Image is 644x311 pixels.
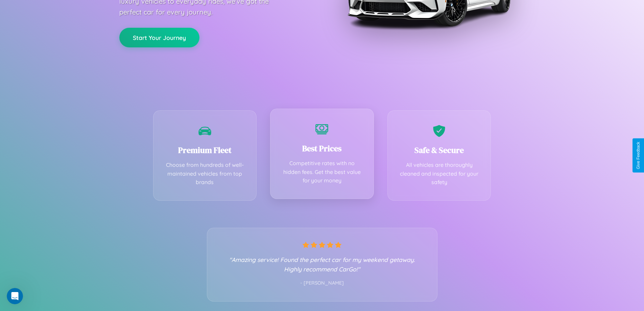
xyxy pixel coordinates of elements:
p: All vehicles are thoroughly cleaned and inspected for your safety [398,161,481,187]
div: Give Feedback [636,142,641,169]
button: Start Your Journey [119,28,199,47]
p: - [PERSON_NAME] [221,279,424,288]
p: Competitive rates with no hidden fees. Get the best value for your money [281,159,363,185]
h3: Best Prices [281,143,363,154]
h3: Safe & Secure [398,145,481,156]
p: Choose from hundreds of well-maintained vehicles from top brands [164,161,246,187]
p: "Amazing service! Found the perfect car for my weekend getaway. Highly recommend CarGo!" [221,255,424,274]
iframe: Intercom live chat [7,288,23,304]
h3: Premium Fleet [164,145,246,156]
